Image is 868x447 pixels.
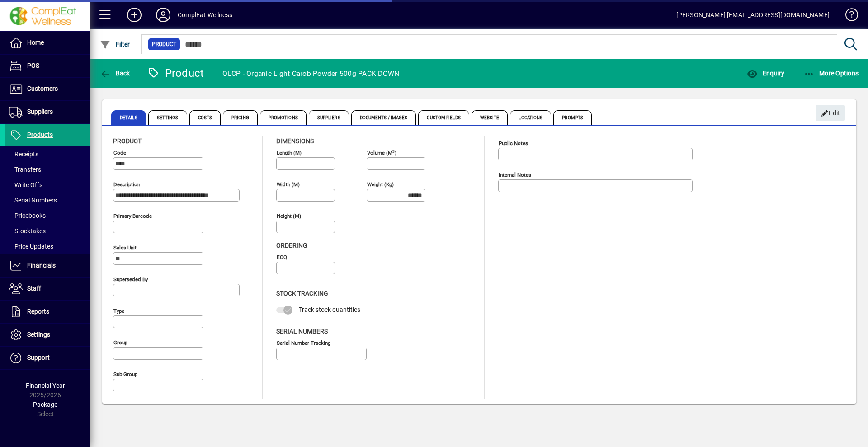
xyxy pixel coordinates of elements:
span: Website [472,110,508,125]
span: Product [113,137,142,145]
span: POS [27,62,39,69]
mat-label: EOQ [277,254,287,260]
mat-label: Sub group [113,371,137,377]
span: Dimensions [276,137,314,145]
span: Suppliers [27,108,53,115]
mat-label: Sales unit [113,245,137,251]
span: Pricing [223,110,258,125]
mat-label: Width (m) [277,181,300,188]
span: Documents / Images [351,110,416,125]
sup: 3 [392,149,395,153]
span: Write Offs [9,181,42,188]
button: More Options [802,65,861,81]
span: Settings [148,110,187,125]
span: Serial Numbers [9,197,57,204]
button: Back [98,65,132,81]
a: Knowledge Base [839,2,857,31]
a: Price Updates [5,239,90,254]
span: More Options [804,70,859,77]
span: Price Updates [9,243,53,250]
span: Customers [27,85,58,92]
span: Financials [27,262,56,269]
span: Enquiry [747,70,784,77]
span: Ordering [276,242,307,249]
button: Enquiry [745,65,787,81]
span: Staff [27,285,41,292]
a: Home [5,32,90,54]
a: POS [5,55,90,77]
a: Financials [5,254,90,277]
span: Serial Numbers [276,328,328,335]
a: Settings [5,324,90,346]
mat-label: Internal Notes [499,172,531,178]
span: Details [111,110,146,125]
a: Serial Numbers [5,193,90,208]
span: Product [152,40,176,49]
div: Product [147,66,204,80]
span: Filter [100,41,130,48]
span: Custom Fields [418,110,469,125]
app-page-header-button: Back [90,65,140,81]
span: Locations [510,110,551,125]
mat-label: Serial Number tracking [277,339,330,346]
a: Support [5,347,90,369]
span: Stock Tracking [276,290,328,297]
span: Support [27,354,50,361]
span: Package [33,401,57,408]
span: Reports [27,308,49,315]
button: Add [120,7,149,23]
span: Pricebooks [9,212,46,219]
mat-label: Code [113,150,126,156]
a: Write Offs [5,177,90,193]
a: Stocktakes [5,223,90,239]
a: Pricebooks [5,208,90,223]
span: Back [100,70,130,77]
a: Transfers [5,162,90,177]
span: Prompts [553,110,592,125]
button: Filter [98,36,132,52]
a: Suppliers [5,101,90,123]
span: Costs [189,110,221,125]
div: [PERSON_NAME] [EMAIL_ADDRESS][DOMAIN_NAME] [676,8,830,22]
button: Edit [816,105,845,121]
a: Reports [5,301,90,323]
mat-label: Type [113,308,124,314]
span: Products [27,131,53,138]
mat-label: Description [113,181,140,188]
mat-label: Length (m) [277,150,302,156]
span: Stocktakes [9,227,46,235]
mat-label: Group [113,339,127,346]
span: Transfers [9,166,41,173]
span: Suppliers [309,110,349,125]
mat-label: Superseded by [113,276,148,282]
span: Home [27,39,44,46]
mat-label: Height (m) [277,213,301,219]
mat-label: Primary barcode [113,213,152,219]
span: Settings [27,331,50,338]
a: Receipts [5,146,90,162]
div: ComplEat Wellness [178,8,232,22]
a: Staff [5,278,90,300]
span: Financial Year [26,382,65,389]
div: OLCP - Organic Light Carob Powder 500g PACK DOWN [222,66,399,81]
span: Promotions [260,110,307,125]
mat-label: Volume (m ) [367,150,396,156]
mat-label: Weight (Kg) [367,181,394,188]
span: Receipts [9,151,38,158]
span: Edit [821,106,840,121]
a: Customers [5,78,90,100]
button: Profile [149,7,178,23]
span: Track stock quantities [299,306,360,313]
mat-label: Public Notes [499,140,528,146]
